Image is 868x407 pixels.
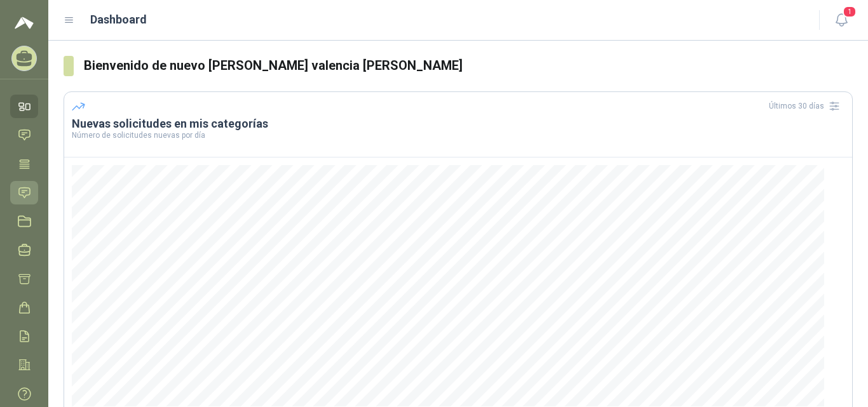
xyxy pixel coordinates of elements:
button: 1 [830,9,853,32]
span: 1 [843,6,857,18]
div: Últimos 30 días [769,96,844,116]
img: Logo peakr [15,15,34,30]
h3: Nuevas solicitudes en mis categorías [72,116,844,131]
h1: Dashboard [90,11,147,29]
h3: Bienvenido de nuevo [PERSON_NAME] valencia [PERSON_NAME] [84,56,853,76]
p: Número de solicitudes nuevas por día [72,131,844,139]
